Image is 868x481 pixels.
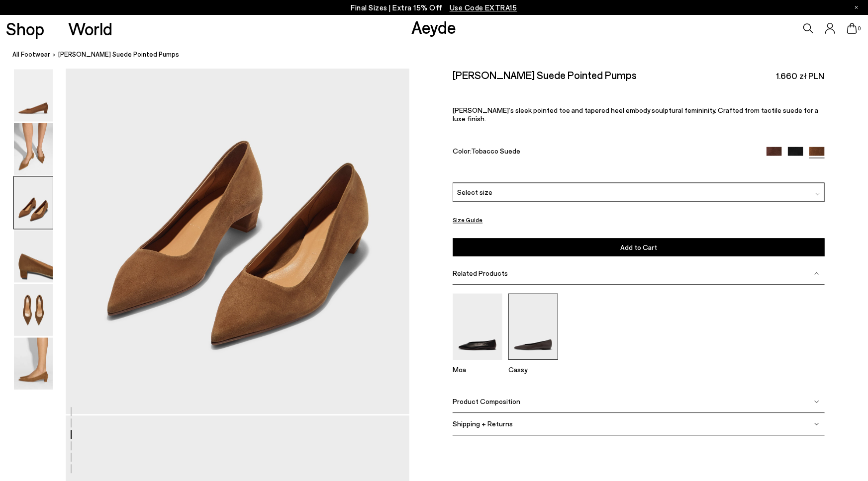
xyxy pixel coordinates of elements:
[12,50,50,60] a: All Footwear
[68,20,112,37] a: World
[453,239,824,257] button: Add to Cart
[14,123,53,175] img: Judi Suede Pointed Pumps - Image 2
[453,269,508,278] span: Related Products
[453,106,824,123] p: [PERSON_NAME]’s sleek pointed toe and tapered heel embody sculptural femininity. Crafted from tac...
[14,284,53,336] img: Judi Suede Pointed Pumps - Image 5
[508,365,558,374] p: Cassy
[411,16,456,37] a: Aeyde
[14,177,53,229] img: Judi Suede Pointed Pumps - Image 3
[457,187,492,197] span: Select size
[453,294,502,360] img: Moa Pointed-Toe Flats
[508,294,558,360] img: Cassy Pointed-Toe Flats
[508,353,558,374] a: Cassy Pointed-Toe Flats Cassy
[814,271,819,276] img: svg%3E
[14,338,53,390] img: Judi Suede Pointed Pumps - Image 6
[453,69,637,81] h2: [PERSON_NAME] Suede Pointed Pumps
[58,50,179,60] span: [PERSON_NAME] Suede Pointed Pumps
[814,399,819,404] img: svg%3E
[453,420,513,428] span: Shipping + Returns
[453,365,502,374] p: Moa
[453,147,754,159] div: Color:
[857,26,862,31] span: 0
[471,147,520,156] span: Tobacco Suede
[776,70,825,82] span: 1.660 zł PLN
[453,214,482,227] button: Size Guide
[815,192,820,197] img: svg%3E
[814,421,819,426] img: svg%3E
[450,3,517,12] span: Navigate to /collections/ss25-final-sizes
[12,42,868,69] nav: breadcrumb
[14,70,53,122] img: Judi Suede Pointed Pumps - Image 1
[453,398,520,406] span: Product Composition
[847,23,857,34] a: 0
[14,231,53,283] img: Judi Suede Pointed Pumps - Image 4
[351,1,517,14] p: Final Sizes | Extra 15% Off
[6,20,44,37] a: Shop
[453,353,502,374] a: Moa Pointed-Toe Flats Moa
[620,243,657,252] span: Add to Cart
